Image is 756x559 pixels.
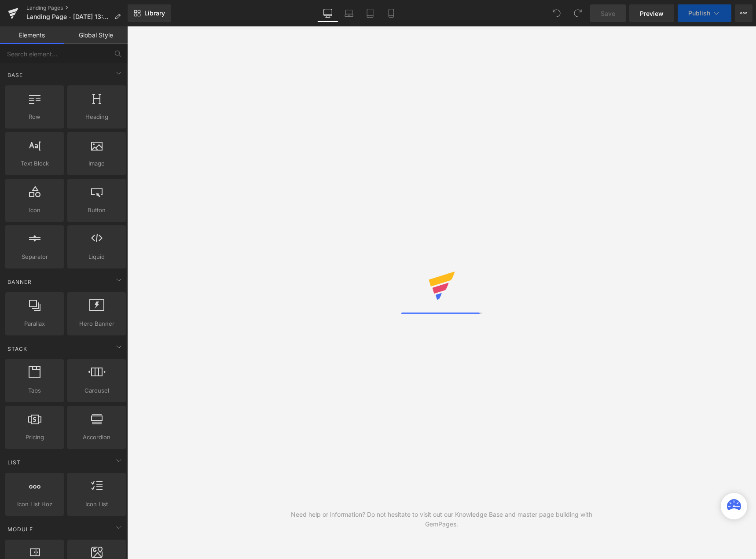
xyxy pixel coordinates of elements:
span: Tabs [8,386,61,395]
span: Stack [7,345,28,353]
button: Redo [569,4,587,22]
span: Icon List [70,500,123,509]
div: Need help or information? Do not hesitate to visit out our Knowledge Base and master page buildin... [284,510,599,529]
span: Library [144,9,165,17]
button: More [735,4,752,22]
span: Preview [640,9,664,18]
span: Module [7,525,34,533]
a: Desktop [317,4,338,22]
span: Heading [70,112,123,121]
span: Publish [688,10,710,17]
span: Image [70,159,123,168]
span: Landing Page - [DATE] 13:23:39 [26,13,111,20]
button: Undo [548,4,565,22]
a: Preview [629,4,674,22]
span: Button [70,206,123,215]
span: Icon [8,206,61,215]
span: Pricing [8,433,61,442]
span: Parallax [8,319,61,328]
span: Row [8,112,61,121]
span: List [7,458,22,467]
a: Landing Pages [26,4,128,11]
span: Liquid [70,252,123,261]
a: Global Style [64,26,128,44]
a: Mobile [381,4,402,22]
a: Laptop [338,4,360,22]
span: Banner [7,278,33,286]
span: Text Block [8,159,61,168]
span: Save [601,9,615,18]
span: Separator [8,252,61,261]
span: Base [7,71,24,79]
span: Accordion [70,433,123,442]
a: Tablet [360,4,381,22]
span: Hero Banner [70,319,123,328]
span: Icon List Hoz [8,500,61,509]
button: Publish [678,4,731,22]
span: Carousel [70,386,123,395]
a: New Library [128,4,171,22]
